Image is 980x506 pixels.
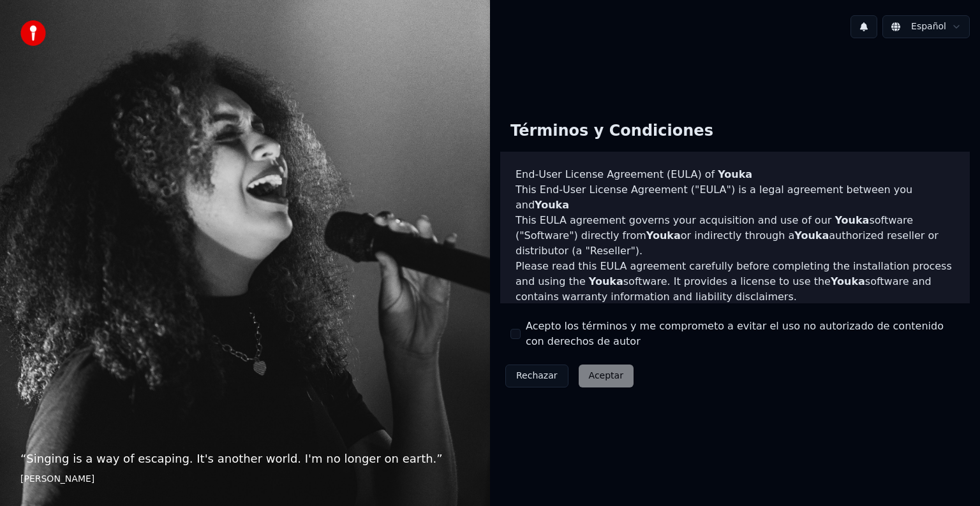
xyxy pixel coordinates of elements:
p: This EULA agreement governs your acquisition and use of our software ("Software") directly from o... [516,213,954,259]
span: Youka [589,275,623,287]
span: Youka [718,168,752,180]
span: Youka [831,275,865,287]
p: Please read this EULA agreement carefully before completing the installation process and using th... [516,259,954,305]
span: Youka [646,229,681,242]
p: This End-User License Agreement ("EULA") is a legal agreement between you and [516,182,954,213]
span: Youka [794,229,829,242]
footer: [PERSON_NAME] [20,473,470,486]
img: youka [20,20,46,46]
button: Rechazar [505,365,568,387]
label: Acepto los términos y me comprometo a evitar el uso no autorizado de contenido con derechos de autor [526,319,960,349]
p: “ Singing is a way of escaping. It's another world. I'm no longer on earth. ” [20,450,470,468]
h3: End-User License Agreement (EULA) of [516,167,954,182]
span: Youka [535,199,569,211]
span: Youka [835,214,869,226]
div: Términos y Condiciones [500,111,724,152]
